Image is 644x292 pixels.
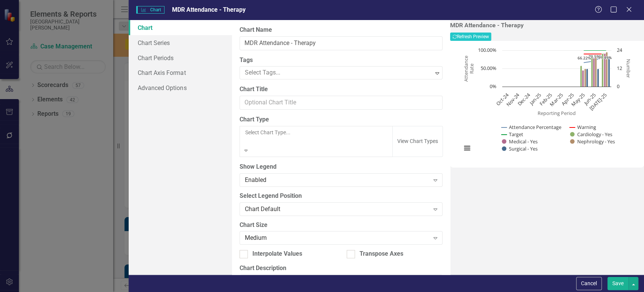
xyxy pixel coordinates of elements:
[462,56,475,82] text: Attendance Rate
[245,234,429,242] div: Medium
[588,92,608,112] text: [DATE]-25
[607,277,629,290] button: Save
[245,176,429,184] div: Enabled
[570,124,596,130] button: Show Warning
[392,126,443,157] button: View Chart Types
[582,70,584,87] path: May-25, 11. Medical - Yes.
[560,92,575,107] text: Apr-25
[548,92,564,107] text: Mar-25
[576,277,602,290] button: Cancel
[509,145,538,152] text: Surgical - Yes
[589,54,602,59] text: 70.59%
[570,138,615,145] button: Show Nephrology - Yes
[481,65,496,71] text: 50.00%
[527,92,543,107] text: Jan-25
[501,131,523,138] button: Show Target
[136,6,164,14] span: Chart
[240,26,443,34] label: Chart Name
[505,92,521,108] text: Nov-24
[458,47,636,160] div: Chart. Highcharts interactive chart.
[129,35,232,50] a: Chart Series
[129,80,232,95] a: Advanced Options
[538,92,553,107] text: Feb-25
[580,66,582,87] path: May-25, 14. Cardiology - Yes.
[129,20,232,35] a: Chart
[245,129,387,136] div: Select Chart Type...
[490,83,496,90] text: 0%
[570,92,586,108] text: May-25
[450,33,491,41] button: Refresh Preview
[252,250,302,258] div: Interpolate Values
[538,110,576,116] text: Reporting Period
[584,69,586,87] path: May-25, 12. Nephrology - Yes.
[570,131,613,138] button: Show Cardiology - Yes
[240,85,443,94] label: Chart Title
[240,264,443,273] label: Chart Description
[507,54,603,87] g: Cardiology - Yes, series 4 of 7. Bar series with 10 bars. Y axis, Number.
[598,55,612,60] text: 91.49%
[501,124,561,130] button: Show Attendance Percentage
[617,47,622,53] text: 24
[129,50,232,65] a: Chart Periods
[360,250,403,258] div: Transpose Axes
[240,115,443,124] label: Chart Type
[577,124,596,130] text: Warning
[597,69,599,87] path: Jun-25, 12. Surgical - Yes.
[240,192,443,200] label: Select Legend Position
[240,163,443,171] label: Show Legend
[502,138,538,145] button: Show Medical - Yes
[516,92,532,107] text: Dec-24
[458,47,636,160] svg: Interactive chart
[172,6,246,13] span: MDR Attendance - Therapy
[478,47,496,53] text: 100.00%
[586,69,588,87] path: May-25, 12. Surgical - Yes.
[617,65,622,71] text: 12
[509,138,538,145] text: Medical - Yes
[507,49,607,52] g: Target, series 3 of 7. Line with 10 data points. Y axis, Attendance Rate.
[625,59,632,78] text: Number
[582,92,597,107] text: Jun-25
[617,83,619,90] text: 0
[240,96,443,110] input: Optional Chart Title
[608,58,610,87] path: Jul-25, 19. Surgical - Yes.
[578,55,591,61] text: 66.22%
[509,131,523,138] text: Target
[502,146,538,152] button: Show Surgical - Yes
[577,138,615,145] text: Nephrology - Yes
[240,56,443,65] label: Tags
[450,22,644,29] h3: MDR Attendance - Therapy
[509,124,561,130] text: Attendance Percentage
[240,221,443,230] label: Chart Size
[602,54,604,87] path: Jul-25, 22. Cardiology - Yes.
[606,52,608,87] path: Jul-25, 23. Nephrology - Yes.
[604,54,606,87] path: Jul-25, 22. Medical - Yes.
[593,58,595,87] path: Jun-25, 19. Medical - Yes.
[129,65,232,80] a: Chart Axis Format
[595,57,597,87] path: Jun-25, 20. Nephrology - Yes.
[577,131,612,138] text: Cardiology - Yes
[507,58,610,87] g: Surgical - Yes, series 7 of 7. Bar series with 10 bars. Y axis, Number.
[245,205,429,213] div: Chart Default
[495,92,510,107] text: Oct-24
[507,52,607,87] g: Nephrology - Yes, series 6 of 7. Bar series with 10 bars. Y axis, Number.
[591,55,593,87] path: Jun-25, 21. Cardiology - Yes.
[462,143,472,154] button: View chart menu, Chart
